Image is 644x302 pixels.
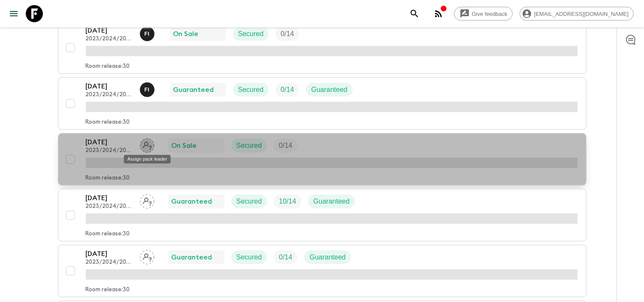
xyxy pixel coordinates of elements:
[124,155,171,164] div: Assign pack leader
[281,85,294,95] p: 0 / 14
[86,36,133,43] p: 2023/2024/2025
[313,196,350,207] p: Guaranteed
[231,195,267,208] div: Secured
[86,175,130,182] p: Room release: 30
[86,137,133,147] p: [DATE]
[86,119,130,126] p: Room release: 30
[58,77,587,130] button: [DATE]2023/2024/2025Faten IbrahimGuaranteedSecuredTrip FillGuaranteedRoom release:30
[454,7,513,21] a: Give feedback
[236,252,262,262] p: Secured
[86,193,133,203] p: [DATE]
[86,63,130,70] p: Room release: 30
[172,196,212,207] p: Guaranteed
[279,252,292,262] p: 0 / 14
[58,245,587,297] button: [DATE]2023/2024/2025Assign pack leaderGuaranteedSecuredTrip FillGuaranteedRoom release:30
[140,253,154,259] span: Assign pack leader
[86,81,133,92] p: [DATE]
[86,231,130,238] p: Room release: 30
[236,196,262,207] p: Secured
[173,29,199,39] p: On Sale
[467,11,512,17] span: Give feedback
[406,5,423,22] button: search adventures
[275,27,299,41] div: Trip Fill
[140,85,156,92] span: Faten Ibrahim
[5,5,22,22] button: menu
[140,29,156,36] span: Faten Ibrahim
[274,139,297,153] div: Trip Fill
[236,140,262,151] p: Secured
[140,82,156,97] button: FI
[86,287,130,293] p: Room release: 30
[86,259,133,266] p: 2023/2024/2025
[279,196,296,207] p: 10 / 14
[311,85,348,95] p: Guaranteed
[86,249,133,259] p: [DATE]
[86,203,133,210] p: 2023/2024/2025
[231,250,267,264] div: Secured
[145,86,150,93] p: F I
[231,139,267,153] div: Secured
[279,140,292,151] p: 0 / 14
[86,25,133,36] p: [DATE]
[172,252,212,262] p: Guaranteed
[173,85,214,95] p: Guaranteed
[172,140,197,151] p: On Sale
[309,252,346,262] p: Guaranteed
[274,250,297,264] div: Trip Fill
[58,133,587,186] button: [DATE]2023/2024/2025Assign pack leaderOn SaleSecuredTrip FillRoom release:30
[86,147,133,154] p: 2023/2024/2025
[86,92,133,98] p: 2023/2024/2025
[529,11,633,17] span: [EMAIL_ADDRESS][DOMAIN_NAME]
[238,85,264,95] p: Secured
[238,29,264,39] p: Secured
[58,21,587,74] button: [DATE]2023/2024/2025Faten IbrahimOn SaleSecuredTrip FillRoom release:30
[274,195,301,208] div: Trip Fill
[145,31,150,37] p: F I
[520,7,634,21] div: [EMAIL_ADDRESS][DOMAIN_NAME]
[233,27,269,41] div: Secured
[140,197,154,204] span: Assign pack leader
[275,83,299,97] div: Trip Fill
[140,27,156,41] button: FI
[233,83,269,97] div: Secured
[281,29,294,39] p: 0 / 14
[58,189,587,241] button: [DATE]2023/2024/2025Assign pack leaderGuaranteedSecuredTrip FillGuaranteedRoom release:30
[140,141,154,148] span: Assign pack leader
